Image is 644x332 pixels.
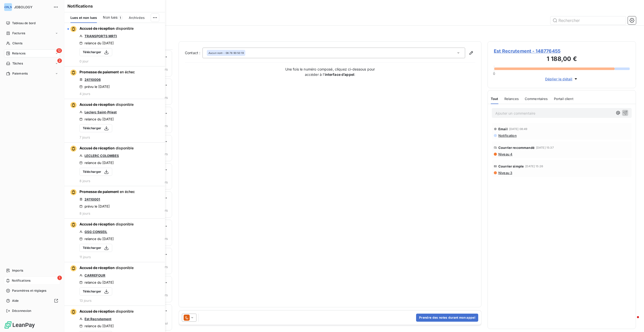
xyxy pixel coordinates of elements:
[79,309,115,313] span: Accusé de réception
[498,134,517,138] span: Notification
[67,3,162,9] h6: Notifications
[64,143,165,186] button: Accusé de réception disponibleLECLERC COLOMBESrelance du [DATE]Télécharger8 jours
[79,237,114,241] div: relance du [DATE]
[504,97,519,101] span: Relances
[85,78,101,82] a: 24110006
[120,70,135,74] span: en échec
[12,278,30,283] span: Notifications
[79,41,114,45] div: relance du [DATE]
[116,265,134,270] span: disponible
[120,189,135,194] span: en échec
[85,317,111,321] a: Est Recrutement
[494,48,630,54] span: Est Recrutement - 148776455
[498,152,512,156] span: Niveau 4
[545,76,573,82] span: Déplier le détail
[79,124,112,132] button: Télécharger
[491,97,498,101] span: Tout
[64,67,165,99] button: Promesse de paiement en échec24110006prévu le [DATE]4 jours
[79,92,90,96] span: 4 jours
[103,15,117,20] span: Non lues
[79,26,115,30] span: Accusé de réception
[498,164,524,168] span: Courrier simple
[12,268,23,273] span: Imports
[116,146,134,150] span: disponible
[4,321,35,329] img: Logo LeanPay
[64,262,165,306] button: Accusé de réception disponibleCARREFOURrelance du [DATE]Télécharger13 jours
[57,276,62,280] span: 1
[185,50,203,55] label: Contact :
[116,309,134,313] span: disponible
[79,161,114,165] div: relance du [DATE]
[85,110,117,114] a: Leclerc Saint-Priest
[70,16,97,20] span: Lues et non lues
[85,197,100,201] a: 24110001
[325,72,354,77] strong: interface d’appel
[79,298,92,303] span: 13 jours
[64,23,165,67] button: Accusé de réception disponibleTRANSPORTS MRTIrelance du [DATE]Télécharger0 jour
[525,97,548,101] span: Commentaires
[12,61,23,66] span: Tâches
[536,146,554,149] span: [DATE] 15:37
[12,288,46,293] span: Paramètres et réglages
[79,204,110,208] div: prévu le [DATE]
[554,97,573,101] span: Portail client
[116,26,134,30] span: disponible
[79,222,115,226] span: Accusé de réception
[79,48,112,56] button: Télécharger
[509,127,528,130] span: [DATE] 08:49
[544,76,580,82] button: Déplier le détail
[116,102,134,107] span: disponible
[79,287,112,295] button: Télécharger
[79,135,90,139] span: 7 jours
[79,168,112,176] button: Télécharger
[79,102,115,107] span: Accusé de réception
[627,315,639,327] iframe: Intercom live chat
[79,146,115,150] span: Accusé de réception
[14,5,50,9] span: JOBOLOGY
[550,16,626,24] input: Rechercher
[85,230,107,234] a: GSG CONSEIL
[57,58,62,63] span: 2
[498,127,508,131] span: Email
[85,273,105,277] a: CARREFOUR
[494,54,630,64] h3: 1 188,00 €
[64,186,165,219] button: Promesse de paiement en échec24110001prévu le [DATE]8 jours
[116,222,134,226] span: disponible
[56,48,62,53] span: 12
[4,3,12,11] div: [PERSON_NAME]
[12,31,25,36] span: Factures
[280,67,380,77] p: Une fois le numéro composé, cliquez ci-dessous pour accéder à l’ :
[416,314,478,322] button: Prendre des notes durant mon appel
[525,165,543,168] span: [DATE] 15:26
[208,51,244,55] div: - 06 78 90 50 19
[12,51,25,56] span: Relances
[208,51,222,55] em: Aucun nom
[79,59,89,63] span: 0 jour
[118,15,123,20] span: 1
[64,219,165,262] button: Accusé de réception disponibleGSG CONSEILrelance du [DATE]Télécharger11 jours
[493,72,495,76] span: 0
[79,117,114,121] div: relance du [DATE]
[12,21,35,25] span: Tableau de bord
[12,41,22,46] span: Clients
[85,34,117,38] a: TRANSPORTS MRTI
[79,70,119,74] span: Promesse de paiement
[79,280,114,284] div: relance du [DATE]
[498,171,512,175] span: Niveau 3
[12,71,28,76] span: Paiements
[79,244,112,252] button: Télécharger
[79,85,110,89] div: prévu le [DATE]
[79,255,91,259] span: 11 jours
[129,16,145,20] span: Archivées
[79,189,119,194] span: Promesse de paiement
[85,154,119,158] a: LECLERC COLOMBES
[79,265,115,270] span: Accusé de réception
[64,99,165,143] button: Accusé de réception disponibleLeclerc Saint-Priestrelance du [DATE]Télécharger7 jours
[79,324,114,328] div: relance du [DATE]
[4,297,60,305] a: Aide
[498,146,535,150] span: Courrier recommandé
[12,298,19,303] span: Aide
[12,309,31,313] span: Déconnexion
[79,179,90,183] span: 8 jours
[79,211,90,215] span: 8 jours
